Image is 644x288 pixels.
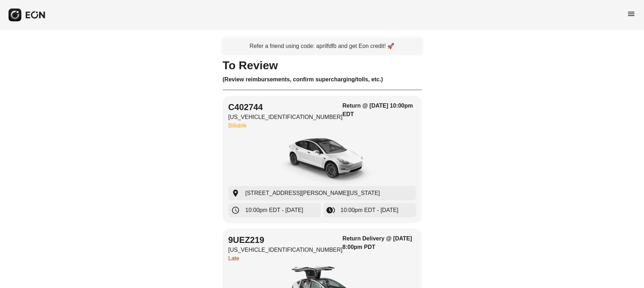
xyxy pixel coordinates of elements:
[326,206,335,214] span: browse_gallery
[245,189,380,197] span: [STREET_ADDRESS][PERSON_NAME][US_STATE]
[228,121,343,130] p: Billable
[245,206,303,214] span: 10:00pm EDT - [DATE]
[223,38,422,54] a: Refer a friend using code: aprilfdfb and get Eon credit! 🚀
[228,102,343,113] h2: C402744
[228,234,343,246] h2: 9UEZ219
[223,61,422,70] h1: To Review
[223,75,422,84] h3: (Review reimbursements, confirm supercharging/tolls, etc.)
[228,246,343,254] p: [US_VEHICLE_IDENTIFICATION_NUMBER]
[341,206,399,214] span: 10:00pm EDT - [DATE]
[342,102,416,119] h3: Return @ [DATE] 10:00pm EDT
[231,206,240,214] span: schedule
[231,189,240,197] span: location_on
[342,234,416,251] h3: Return Delivery @ [DATE] 8:00pm PDT
[223,96,422,223] button: C402744[US_VEHICLE_IDENTIFICATION_NUMBER]BillableReturn @ [DATE] 10:00pm EDTcar[STREET_ADDRESS][P...
[228,113,343,121] p: [US_VEHICLE_IDENTIFICATION_NUMBER]
[269,133,375,186] img: car
[627,10,635,18] span: menu
[228,254,343,263] p: Late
